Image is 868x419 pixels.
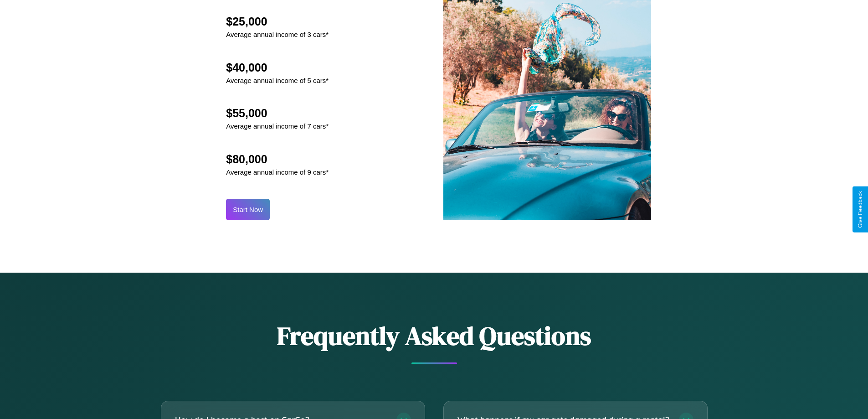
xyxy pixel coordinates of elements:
[226,74,329,87] p: Average annual income of 5 cars*
[226,153,329,166] h2: $80,000
[226,166,329,178] p: Average annual income of 9 cars*
[226,28,329,41] p: Average annual income of 3 cars*
[226,199,270,220] button: Start Now
[857,191,863,228] div: Give Feedback
[161,318,708,353] h2: Frequently Asked Questions
[226,61,329,74] h2: $40,000
[226,120,329,132] p: Average annual income of 7 cars*
[226,107,329,120] h2: $55,000
[226,15,329,28] h2: $25,000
